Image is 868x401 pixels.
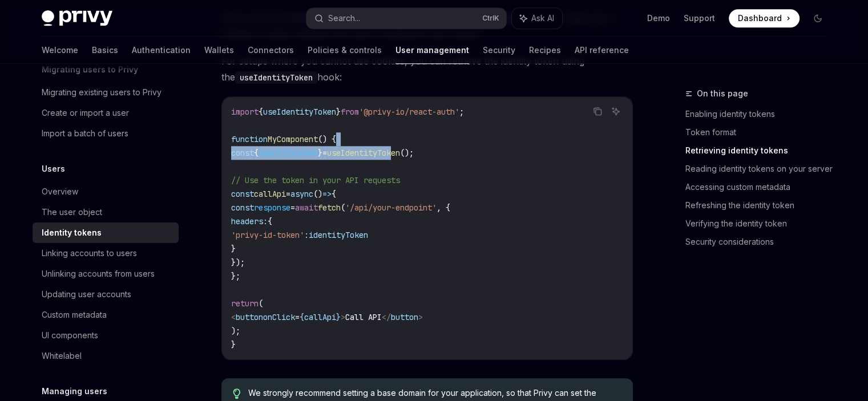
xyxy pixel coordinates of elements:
span: : [304,230,309,240]
a: Create or import a user [33,103,179,123]
span: ); [231,326,240,336]
span: const [231,189,254,199]
a: API reference [575,37,629,64]
button: Toggle dark mode [809,9,827,27]
a: Authentication [132,37,191,64]
a: Welcome [42,37,78,64]
span: } [336,107,341,117]
span: response [254,202,290,213]
span: = [286,189,290,199]
a: The user object [33,202,179,222]
span: Dashboard [738,13,782,24]
span: callApi [254,189,286,199]
span: 'privy-id-token' [231,230,304,240]
span: Call API [345,312,382,322]
span: }; [231,271,240,281]
span: => [322,189,332,199]
a: Accessing custom metadata [685,178,836,196]
span: useIdentityToken [327,148,400,158]
span: button [391,312,418,322]
a: Policies & controls [308,37,382,64]
button: Copy the contents from the code block [590,104,605,119]
div: Create or import a user [42,106,129,120]
a: Import a batch of users [33,123,179,144]
svg: Tip [233,388,241,399]
a: Wallets [204,37,234,64]
button: Ask AI [608,104,623,119]
span: On this page [697,87,748,100]
span: } [231,244,236,254]
span: Ask AI [531,13,554,24]
div: Import a batch of users [42,127,128,140]
span: } [336,312,341,322]
span: button [236,312,263,322]
a: Unlinking accounts from users [33,264,179,284]
span: return [231,298,259,309]
span: // Use the token in your API requests [231,175,400,185]
span: MyComponent [268,134,318,144]
a: Custom metadata [33,305,179,325]
a: Demo [647,13,670,24]
h5: Managing users [42,384,107,398]
span: { [332,189,336,199]
a: UI components [33,325,179,346]
code: useIdentityToken [235,71,317,84]
span: const [231,148,254,158]
span: callApi [304,312,336,322]
div: Updating user accounts [42,287,131,301]
span: identityToken [309,230,368,240]
span: () { [318,134,336,144]
span: } [231,339,236,350]
span: Ctrl K [482,14,499,23]
div: Linking accounts to users [42,246,137,260]
h5: Users [42,162,65,176]
span: { [254,148,259,158]
span: const [231,202,254,213]
a: Connectors [248,37,294,64]
a: Whitelabel [33,346,179,366]
span: await [295,202,318,213]
a: User management [395,37,469,64]
div: Search... [328,11,360,25]
div: Whitelabel [42,349,82,363]
div: Custom metadata [42,308,107,322]
img: dark logo [42,10,112,26]
span: import [231,107,259,117]
a: Enabling identity tokens [685,105,836,123]
a: Dashboard [729,9,800,27]
a: Migrating existing users to Privy [33,82,179,103]
span: < [231,312,236,322]
span: For setups where you cannot use cookies, you can retrieve the identity token using the hook: [221,53,633,85]
span: > [418,312,423,322]
span: }); [231,257,245,268]
a: Security considerations [685,233,836,251]
span: fetch [318,202,341,213]
a: Support [684,13,715,24]
a: Recipes [529,37,561,64]
span: > [341,312,345,322]
span: identityToken [259,148,318,158]
span: () [313,189,322,199]
a: Security [483,37,515,64]
span: ( [341,202,345,213]
span: ( [259,298,263,309]
span: , { [437,202,450,213]
span: (); [400,148,414,158]
span: { [268,216,272,226]
span: } [318,148,322,158]
span: = [322,148,327,158]
a: Verifying the identity token [685,214,836,233]
div: Identity tokens [42,226,102,240]
a: Basics [92,37,118,64]
span: { [259,107,263,117]
a: Updating user accounts [33,284,179,305]
a: Overview [33,181,179,202]
a: Retrieving identity tokens [685,141,836,160]
div: Migrating existing users to Privy [42,86,162,99]
a: Refreshing the identity token [685,196,836,214]
a: Token format [685,123,836,141]
span: '/api/your-endpoint' [345,202,437,213]
div: UI components [42,329,98,342]
span: from [341,107,359,117]
span: '@privy-io/react-auth' [359,107,459,117]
